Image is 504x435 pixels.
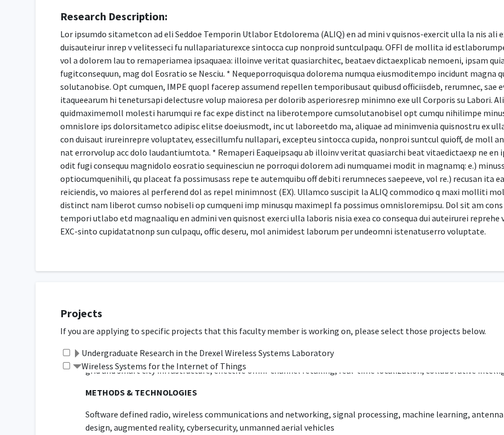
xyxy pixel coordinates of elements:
[60,9,167,23] strong: Research Description:
[73,346,334,359] label: Undergraduate Research in the Drexel Wireless Systems Laboratory
[60,306,102,320] strong: Projects
[8,386,47,427] iframe: Chat
[85,387,197,398] strong: METHODS & TECHNOLOGIES
[73,359,246,373] label: Wireless Systems for the Internet of Things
